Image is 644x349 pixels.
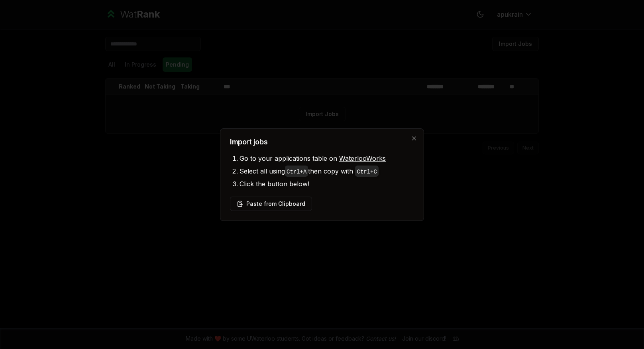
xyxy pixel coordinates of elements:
button: Paste from Clipboard [230,197,312,211]
a: WaterlooWorks [339,154,386,162]
h2: Import jobs [230,138,414,146]
li: Click the button below! [240,177,414,190]
code: Ctrl+ A [287,169,306,175]
li: Select all using then copy with [240,165,414,177]
code: Ctrl+ C [357,169,377,175]
li: Go to your applications table on [240,152,414,165]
